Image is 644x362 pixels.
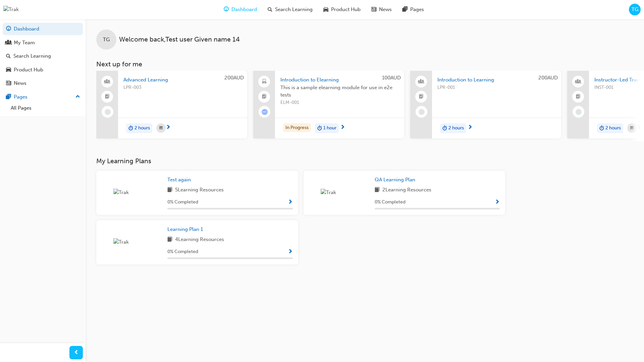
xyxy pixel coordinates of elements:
[410,6,424,13] span: Pages
[167,236,172,244] span: book-icon
[3,6,19,13] img: Trak
[175,236,224,244] span: 4 Learning Resources
[379,6,392,13] span: News
[6,26,11,32] span: guage-icon
[283,123,311,132] div: In Progress
[113,238,150,246] img: Trak
[280,84,399,99] span: This is a sample elearning module for use in e2e tests
[224,75,244,81] span: 200AUD
[13,52,51,60] div: Search Learning
[323,124,336,132] span: 1 hour
[629,4,641,15] button: TG
[442,124,447,133] span: duration-icon
[419,93,424,101] span: booktick-icon
[123,76,242,84] span: Advanced Learning
[468,125,473,131] span: next-icon
[576,93,581,101] span: booktick-icon
[262,3,318,16] a: search-iconSearch Learning
[167,198,198,206] span: 0 % Completed
[318,3,366,16] a: car-iconProduct Hub
[288,199,293,205] span: Show Progress
[96,71,247,138] a: 200AUDAdvanced LearningLPR-003duration-icon2 hours
[3,91,83,103] button: Pages
[3,37,83,49] a: My Team
[262,109,268,115] span: learningRecordVerb_ATTEMPT-icon
[321,189,358,196] img: Trak
[105,93,110,101] span: booktick-icon
[419,109,425,115] span: learningRecordVerb_NONE-icon
[3,50,83,62] a: Search Learning
[167,186,172,194] span: book-icon
[74,349,79,357] span: prev-icon
[14,93,28,101] div: Pages
[375,186,380,194] span: book-icon
[280,99,399,107] span: ELM-001
[538,75,558,81] span: 200AUD
[6,67,11,73] span: car-icon
[105,77,110,86] span: people-icon
[103,36,110,44] span: TG
[599,124,604,133] span: duration-icon
[576,77,581,86] span: people-icon
[6,40,11,46] span: people-icon
[323,5,328,14] span: car-icon
[231,6,257,13] span: Dashboard
[14,79,26,87] div: News
[8,103,83,113] a: All Pages
[96,157,505,165] h3: My Learning Plans
[6,94,11,100] span: pages-icon
[397,3,429,16] a: pages-iconPages
[437,76,556,84] span: Introduction to Learning
[375,177,415,183] span: QA Learning Plan
[331,6,361,13] span: Product Hub
[14,39,35,47] div: My Team
[159,124,163,132] span: calendar-icon
[3,77,83,89] a: News
[167,176,194,184] a: Test again
[340,125,345,131] span: next-icon
[605,124,621,132] span: 2 hours
[167,177,191,183] span: Test again
[123,84,242,92] span: LPR-003
[166,125,171,131] span: next-icon
[371,5,376,14] span: news-icon
[576,109,582,115] span: learningRecordVerb_NONE-icon
[375,176,418,184] a: QA Learning Plan
[167,248,198,256] span: 0 % Completed
[275,6,313,13] span: Search Learning
[135,124,150,132] span: 2 hours
[167,226,206,233] a: Learning Plan 1
[3,23,83,35] a: Dashboard
[630,124,634,132] span: calendar-icon
[317,124,322,133] span: duration-icon
[14,66,43,74] div: Product Hub
[402,5,408,14] span: pages-icon
[419,77,424,86] span: people-icon
[6,80,11,86] span: news-icon
[366,3,397,16] a: news-iconNews
[448,124,464,132] span: 2 hours
[382,75,401,81] span: 100AUD
[167,226,203,232] span: Learning Plan 1
[288,248,293,256] button: Show Progress
[268,5,272,14] span: search-icon
[113,189,150,196] img: Trak
[128,124,133,133] span: duration-icon
[6,53,11,59] span: search-icon
[382,186,431,194] span: 2 Learning Resources
[288,198,293,206] button: Show Progress
[224,5,229,14] span: guage-icon
[218,3,262,16] a: guage-iconDashboard
[288,249,293,255] span: Show Progress
[175,186,224,194] span: 5 Learning Resources
[75,93,80,101] span: up-icon
[262,93,267,101] span: booktick-icon
[3,21,83,91] button: DashboardMy TeamSearch LearningProduct HubNews
[437,84,556,92] span: LPR-001
[495,199,500,205] span: Show Progress
[3,64,83,76] a: Product Hub
[262,77,267,86] span: laptop-icon
[632,6,638,13] span: TG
